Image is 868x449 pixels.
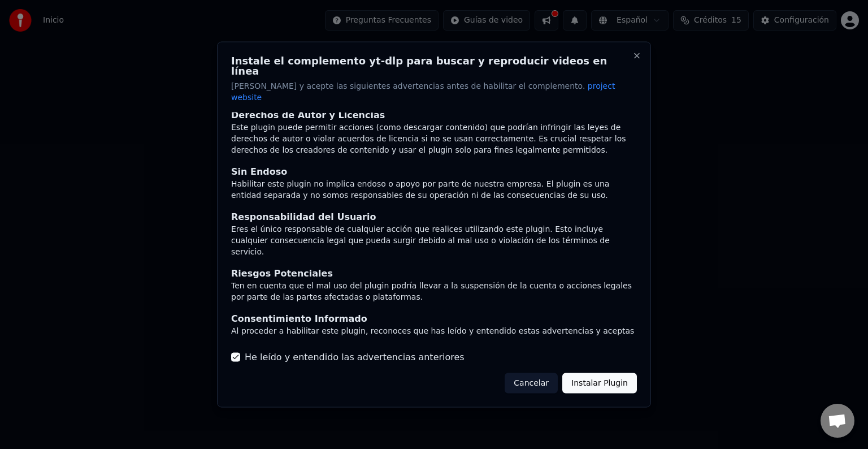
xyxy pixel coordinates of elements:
div: Sin Endoso [231,165,637,178]
span: project website [231,81,615,102]
div: Eres el único responsable de cualquier acción que realices utilizando este plugin. Esto incluye c... [231,223,637,257]
button: Cancelar [505,373,558,393]
div: Al proceder a habilitar este plugin, reconoces que has leído y entendido estas advertencias y ace... [231,325,637,348]
label: He leído y entendido las advertencias anteriores [245,350,465,364]
div: Habilitar este plugin no implica endoso o apoyo por parte de nuestra empresa. El plugin es una en... [231,178,637,201]
h2: Instale el complemento yt-dlp para buscar y reproducir videos en línea [231,56,637,76]
p: [PERSON_NAME] y acepte las siguientes advertencias antes de habilitar el complemento. [231,81,637,103]
div: Este plugin puede permitir acciones (como descargar contenido) que podrían infringir las leyes de... [231,122,637,156]
div: Consentimiento Informado [231,312,637,325]
div: Riesgos Potenciales [231,266,637,280]
button: Instalar Plugin [562,373,637,393]
div: Responsabilidad del Usuario [231,210,637,223]
div: Ten en cuenta que el mal uso del plugin podría llevar a la suspensión de la cuenta o acciones leg... [231,280,637,303]
div: Derechos de Autor y Licencias [231,108,637,122]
